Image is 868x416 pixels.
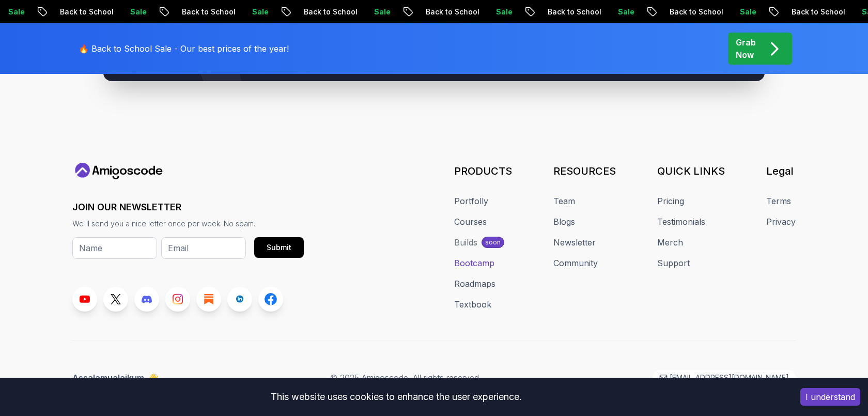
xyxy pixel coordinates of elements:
a: Roadmaps [454,278,495,290]
a: Newsletter [553,236,596,249]
a: Portfolly [454,195,488,207]
a: Textbook [454,298,491,311]
div: This website uses cookies to enhance the user experience. [8,386,785,408]
a: Twitter link [103,287,128,312]
p: Sale [242,7,275,17]
a: Support [657,257,690,269]
div: Builds [454,236,477,249]
a: Courses [454,215,487,228]
h3: Legal [766,164,796,178]
a: Community [553,257,598,269]
p: We'll send you a nice letter once per week. No spam. [72,219,304,229]
a: Discord link [134,287,159,312]
p: [EMAIL_ADDRESS][DOMAIN_NAME] [670,373,789,383]
a: Youtube link [72,287,97,312]
a: Terms [766,195,791,207]
p: Back to School [660,7,730,17]
input: Name [72,237,157,259]
h3: QUICK LINKS [657,164,725,178]
p: Grab Now [736,36,756,61]
p: Back to School [416,7,486,17]
h3: PRODUCTS [454,164,512,178]
p: Back to School [50,7,120,17]
p: Sale [608,7,641,17]
h3: JOIN OUR NEWSLETTER [72,200,304,214]
div: Submit [267,242,291,253]
a: Blog link [196,287,221,312]
p: Sale [364,7,397,17]
p: Back to School [782,7,852,17]
a: Blogs [553,215,575,228]
a: Bootcamp [454,257,494,269]
p: Sale [120,7,153,17]
a: Privacy [766,215,796,228]
p: Sale [486,7,519,17]
p: 🔥 Back to School Sale - Our best prices of the year! [79,42,289,55]
p: Back to School [294,7,364,17]
h3: RESOURCES [553,164,616,178]
span: 👋 [148,371,159,384]
a: Team [553,195,575,207]
a: Pricing [657,195,684,207]
a: Merch [657,236,683,249]
a: [EMAIL_ADDRESS][DOMAIN_NAME] [653,370,796,386]
input: Email [161,237,246,259]
a: Facebook link [258,287,283,312]
a: Instagram link [165,287,190,312]
a: LinkedIn link [227,287,252,312]
p: Sale [730,7,763,17]
a: Testimonials [657,215,705,228]
button: Accept cookies [800,388,860,406]
p: Back to School [172,7,242,17]
button: Submit [254,237,304,258]
p: Back to School [538,7,608,17]
p: soon [485,238,501,246]
p: Assalamualaikum [72,372,159,384]
p: © 2025 Amigoscode. All rights reserved. [330,372,481,384]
